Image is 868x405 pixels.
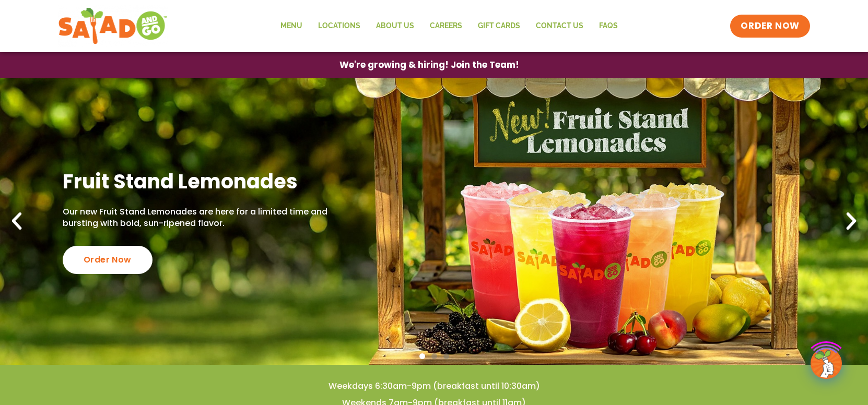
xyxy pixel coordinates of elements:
span: Go to slide 3 [443,353,449,359]
a: GIFT CARDS [470,14,528,38]
a: We're growing & hiring! Join the Team! [324,53,535,77]
p: Our new Fruit Stand Lemonades are here for a limited time and bursting with bold, sun-ripened fla... [63,206,329,230]
a: Contact Us [528,14,591,38]
a: Careers [422,14,470,38]
h4: Weekdays 6:30am-9pm (breakfast until 10:30am) [21,380,847,392]
span: We're growing & hiring! Join the Team! [339,61,519,69]
div: Order Now [63,246,153,274]
a: About Us [368,14,422,38]
a: FAQs [591,14,626,38]
a: Menu [273,14,310,38]
a: Locations [310,14,368,38]
div: Previous slide [5,210,28,233]
span: Go to slide 1 [419,353,425,359]
div: Next slide [840,210,863,233]
span: Go to slide 2 [431,353,437,359]
h2: Fruit Stand Lemonades [63,169,329,194]
img: new-SAG-logo-768×292 [58,5,168,47]
span: ORDER NOW [741,20,799,32]
a: ORDER NOW [730,15,810,38]
nav: Menu [273,14,626,38]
